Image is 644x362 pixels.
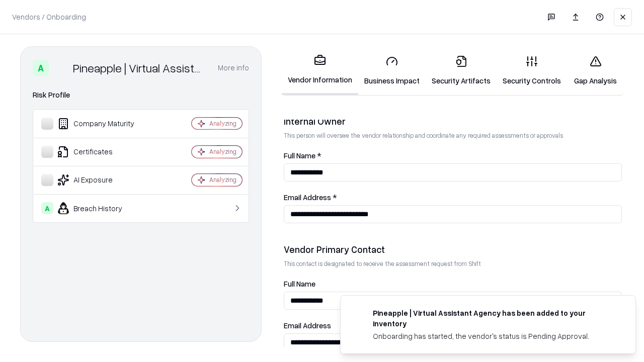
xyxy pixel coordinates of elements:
div: Risk Profile [33,89,249,101]
div: Pineapple | Virtual Assistant Agency [73,60,206,76]
div: Certificates [41,146,162,158]
div: Analyzing [209,175,236,184]
a: Vendor Information [282,46,358,95]
div: Vendor Primary Contact [284,243,622,255]
div: Analyzing [209,147,236,156]
a: Security Controls [497,47,567,94]
button: More info [218,59,249,77]
a: Gap Analysis [567,47,624,94]
p: Vendors / Onboarding [12,12,86,22]
div: Company Maturity [41,118,162,130]
div: Onboarding has started, the vendor's status is Pending Approval. [373,331,611,341]
div: Analyzing [209,119,236,128]
div: Pineapple | Virtual Assistant Agency has been added to your inventory [373,308,611,329]
div: A [33,60,49,76]
a: Business Impact [358,47,426,94]
img: trypineapple.com [353,308,365,320]
div: A [41,202,53,214]
label: Email Address [284,322,622,329]
div: AI Exposure [41,174,162,186]
label: Full Name * [284,152,622,159]
p: This person will oversee the vendor relationship and coordinate any required assessments or appro... [284,131,622,140]
p: This contact is designated to receive the assessment request from Shift [284,259,622,268]
div: Breach History [41,202,162,214]
a: Security Artifacts [426,47,497,94]
div: Internal Owner [284,115,622,127]
label: Full Name [284,280,622,288]
img: Pineapple | Virtual Assistant Agency [53,60,69,76]
label: Email Address * [284,194,622,201]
